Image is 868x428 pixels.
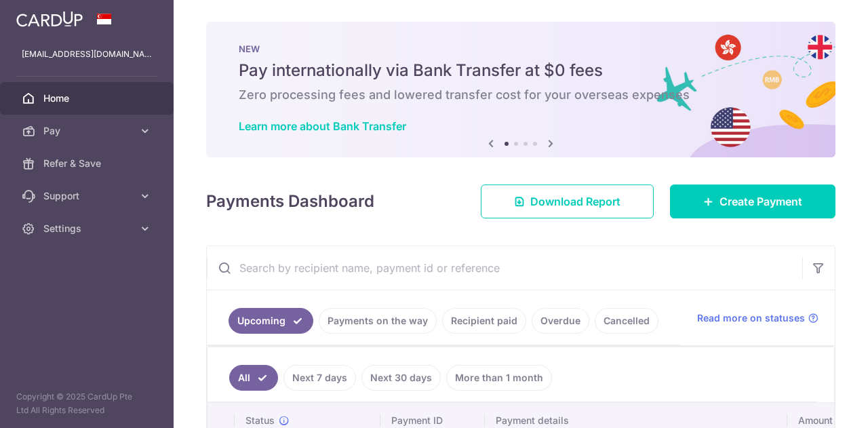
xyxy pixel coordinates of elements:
[595,308,658,334] a: Cancelled
[719,193,802,210] span: Create Payment
[43,222,133,235] span: Settings
[43,189,133,203] span: Support
[16,11,83,27] img: CardUp
[697,311,818,325] a: Read more on statuses
[239,43,803,54] p: NEW
[239,87,803,103] h6: Zero processing fees and lowered transfer cost for your overseas expenses
[697,311,805,325] span: Read more on statuses
[798,414,833,427] span: Amount
[43,124,133,138] span: Pay
[206,189,374,214] h4: Payments Dashboard
[239,60,803,81] h5: Pay internationally via Bank Transfer at $0 fees
[43,157,133,170] span: Refer & Save
[207,246,802,290] input: Search by recipient name, payment id or reference
[43,92,133,105] span: Home
[319,308,437,334] a: Payments on the way
[481,184,654,218] a: Download Report
[22,47,152,61] p: [EMAIL_ADDRESS][DOMAIN_NAME]
[229,308,313,334] a: Upcoming
[361,365,441,391] a: Next 30 days
[206,22,835,157] img: Bank transfer banner
[229,365,278,391] a: All
[532,308,589,334] a: Overdue
[239,119,406,133] a: Learn more about Bank Transfer
[442,308,526,334] a: Recipient paid
[245,414,275,427] span: Status
[530,193,620,210] span: Download Report
[670,184,835,218] a: Create Payment
[446,365,552,391] a: More than 1 month
[283,365,356,391] a: Next 7 days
